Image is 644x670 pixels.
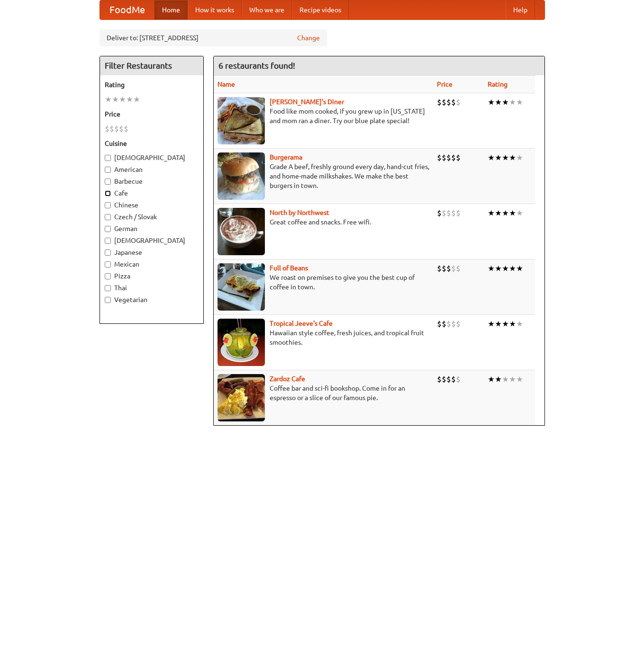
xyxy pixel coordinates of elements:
[502,97,509,107] li: ★
[105,271,199,281] label: Pizza
[218,61,295,70] ng-pluralize: 6 restaurants found!
[516,374,523,384] li: ★
[218,162,429,190] p: Grade A beef, freshly ground every day, hand-cut fries, and home-made milkshakes. We make the bes...
[437,319,442,329] li: $
[446,374,451,384] li: $
[105,155,111,161] input: [DEMOGRAPHIC_DATA]
[105,165,199,174] label: American
[437,152,442,163] li: $
[105,236,199,245] label: [DEMOGRAPHIC_DATA]
[509,208,516,218] li: ★
[218,273,429,292] p: We roast on premises to give you the best cup of coffee in town.
[105,80,199,89] h5: Rating
[451,263,456,274] li: $
[105,283,199,293] label: Thai
[456,374,461,384] li: $
[105,212,199,222] label: Czech / Slovak
[218,384,429,402] p: Coffee bar and sci-fi bookshop. Come in for an espresso or a slice of our famous pie.
[451,97,456,107] li: $
[509,263,516,274] li: ★
[516,97,523,107] li: ★
[105,261,111,268] input: Mexican
[488,152,495,163] li: ★
[124,124,128,134] li: $
[270,209,329,216] b: North by Northwest
[442,263,446,274] li: $
[509,97,516,107] li: ★
[109,124,114,134] li: $
[516,208,523,218] li: ★
[105,177,199,186] label: Barbecue
[270,375,305,383] a: Zardoz Cafe
[105,200,199,210] label: Chinese
[446,263,451,274] li: $
[506,0,535,19] a: Help
[495,374,502,384] li: ★
[451,152,456,163] li: $
[437,80,453,88] a: Price
[270,264,308,272] b: Full of Beans
[105,202,111,208] input: Chinese
[488,374,495,384] li: ★
[100,0,154,19] a: FoodMe
[105,153,199,162] label: [DEMOGRAPHIC_DATA]
[451,208,456,218] li: $
[437,208,442,218] li: $
[488,319,495,329] li: ★
[488,80,508,88] a: Rating
[218,328,429,347] p: Hawaiian style coffee, fresh juices, and tropical fruit smoothies.
[495,208,502,218] li: ★
[242,0,292,19] a: Who we are
[292,0,349,19] a: Recipe videos
[105,226,111,232] input: German
[105,248,199,257] label: Japanese
[509,374,516,384] li: ★
[218,217,429,227] p: Great coffee and snacks. Free wifi.
[446,208,451,218] li: $
[516,263,523,274] li: ★
[442,208,446,218] li: $
[154,0,188,19] a: Home
[495,263,502,274] li: ★
[218,319,265,366] img: jeeves.jpg
[105,139,199,148] h5: Cuisine
[105,214,111,220] input: Czech / Slovak
[270,320,333,327] a: Tropical Jeeve's Cafe
[297,33,320,43] a: Change
[105,167,111,173] input: American
[495,152,502,163] li: ★
[437,97,442,107] li: $
[451,319,456,329] li: $
[105,190,111,197] input: Cafe
[105,285,111,291] input: Thai
[270,98,344,106] b: [PERSON_NAME]'s Diner
[126,94,133,105] li: ★
[218,107,429,125] p: Food like mom cooked, if you grew up in [US_STATE] and mom ran a diner. Try our blue plate special!
[509,152,516,163] li: ★
[451,374,456,384] li: $
[105,259,199,269] label: Mexican
[502,208,509,218] li: ★
[456,319,461,329] li: $
[446,152,451,163] li: $
[488,263,495,274] li: ★
[456,208,461,218] li: $
[218,80,235,88] a: Name
[442,319,446,329] li: $
[456,263,461,274] li: $
[105,297,111,303] input: Vegetarian
[502,374,509,384] li: ★
[509,319,516,329] li: ★
[495,319,502,329] li: ★
[105,179,111,185] input: Barbecue
[502,263,509,274] li: ★
[488,208,495,218] li: ★
[119,124,124,134] li: $
[218,152,265,200] img: burgerama.jpg
[488,97,495,107] li: ★
[100,56,203,75] h4: Filter Restaurants
[442,152,446,163] li: $
[105,188,199,198] label: Cafe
